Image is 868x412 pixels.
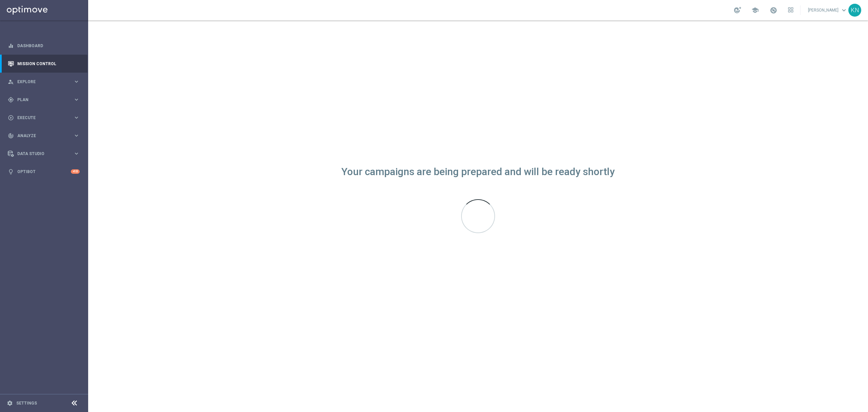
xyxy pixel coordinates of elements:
a: Dashboard [17,37,80,55]
i: gps_fixed [8,97,14,103]
span: Plan [17,98,73,102]
i: keyboard_arrow_right [73,132,80,139]
span: school [751,6,759,14]
i: keyboard_arrow_right [73,96,80,103]
i: keyboard_arrow_right [73,150,80,157]
i: keyboard_arrow_right [73,114,80,121]
div: Analyze [8,133,73,139]
div: Mission Control [8,55,80,73]
i: equalizer [8,43,14,49]
a: Settings [16,401,37,405]
span: Analyze [17,134,73,138]
button: track_changes Analyze keyboard_arrow_right [7,133,80,138]
span: keyboard_arrow_down [840,6,848,14]
span: Explore [17,80,73,84]
div: Plan [8,97,73,103]
a: Optibot [17,163,71,181]
div: Explore [8,79,73,85]
div: Your campaigns are being prepared and will be ready shortly [341,169,615,175]
span: Data Studio [17,152,73,156]
i: track_changes [8,133,14,139]
div: Data Studio [8,151,73,157]
i: keyboard_arrow_right [73,78,80,85]
i: lightbulb [8,169,14,175]
div: KN [848,4,861,17]
div: Optibot [8,163,80,181]
button: Mission Control [7,61,80,67]
div: +10 [71,169,80,174]
div: Dashboard [8,37,80,55]
button: person_search Explore keyboard_arrow_right [7,79,80,85]
a: Mission Control [17,55,80,73]
button: Data Studio keyboard_arrow_right [7,151,80,156]
a: [PERSON_NAME]keyboard_arrow_down [807,5,848,15]
i: settings [7,400,13,406]
button: equalizer Dashboard [7,43,80,49]
button: play_circle_outline Execute keyboard_arrow_right [7,115,80,120]
button: gps_fixed Plan keyboard_arrow_right [7,97,80,102]
button: lightbulb Optibot +10 [7,169,80,174]
div: Execute [8,115,73,121]
span: Execute [17,116,73,120]
i: person_search [8,79,14,85]
i: play_circle_outline [8,115,14,121]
